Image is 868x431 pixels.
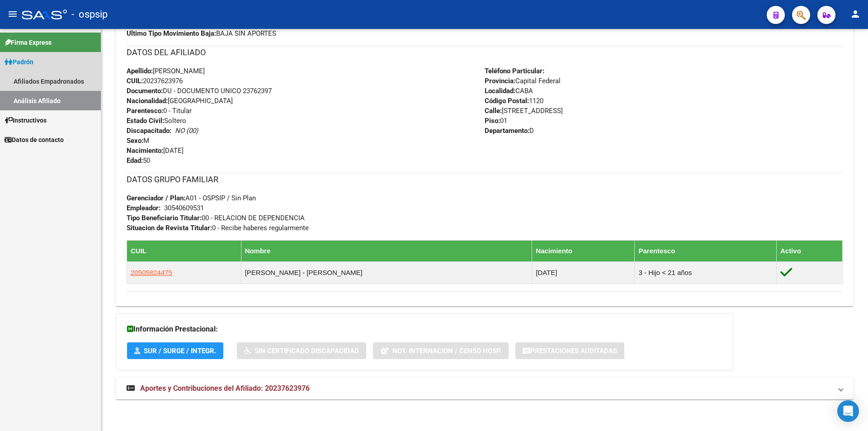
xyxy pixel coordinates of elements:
[127,194,185,202] strong: Gerenciador / Plan:
[127,323,722,336] h3: Información Prestacional:
[127,77,183,85] span: 20237623976
[127,214,305,222] span: 00 - RELACION DE DEPENDENCIA
[5,57,33,67] span: Padrón
[5,38,52,47] span: Firma Express
[71,5,108,24] span: - ospsip
[485,117,507,125] span: 01
[144,347,216,355] span: SUR / SURGE / INTEGR.
[127,87,163,95] strong: Documento:
[127,173,843,186] h3: DATOS GRUPO FAMILIAR
[127,67,205,75] span: [PERSON_NAME]
[127,97,168,105] strong: Nacionalidad:
[255,347,359,355] span: Sin Certificado Discapacidad
[175,127,198,135] i: NO (00)
[127,107,163,115] strong: Parentesco:
[127,147,163,155] strong: Nacimiento:
[127,204,160,212] strong: Empleador:
[127,29,276,38] span: BAJA SIN APORTES
[485,117,500,125] strong: Piso:
[485,127,529,135] strong: Departamento:
[373,342,509,359] button: Not. Internacion / Censo Hosp.
[127,97,233,105] span: [GEOGRAPHIC_DATA]
[485,107,563,115] span: [STREET_ADDRESS]
[237,342,366,359] button: Sin Certificado Discapacidad
[164,203,204,213] div: 30540609531
[850,9,861,19] mat-icon: person
[485,107,502,115] strong: Calle:
[127,214,202,222] strong: Tipo Beneficiario Titular:
[127,77,143,85] strong: CUIL:
[241,261,532,284] td: [PERSON_NAME] - [PERSON_NAME]
[127,342,223,359] button: SUR / SURGE / INTEGR.
[635,261,777,284] td: 3 - Hijo < 21 años
[127,107,192,115] span: 0 - Titular
[532,240,635,261] th: Nacimiento
[485,77,515,85] strong: Provincia:
[127,127,171,135] strong: Discapacitado:
[127,194,256,202] span: A01 - OSPSIP / Sin Plan
[485,77,561,85] span: Capital Federal
[837,400,859,422] div: Open Intercom Messenger
[530,347,617,355] span: Prestaciones Auditadas
[485,127,534,135] span: D
[127,156,143,165] strong: Edad:
[127,137,143,145] strong: Sexo:
[127,117,186,125] span: Soltero
[485,97,543,105] span: 1120
[635,240,777,261] th: Parentesco
[116,378,854,399] mat-expansion-panel-header: Aportes y Contribuciones del Afiliado: 20237623976
[777,240,843,261] th: Activo
[485,87,515,95] strong: Localidad:
[127,137,149,145] span: M
[127,29,216,38] strong: Ultimo Tipo Movimiento Baja:
[532,261,635,284] td: [DATE]
[392,347,501,355] span: Not. Internacion / Censo Hosp.
[515,342,624,359] button: Prestaciones Auditadas
[140,384,310,393] span: Aportes y Contribuciones del Afiliado: 20237623976
[127,147,184,155] span: [DATE]
[127,46,843,59] h3: DATOS DEL AFILIADO
[485,97,529,105] strong: Código Postal:
[127,87,272,95] span: DU - DOCUMENTO UNICO 23762397
[127,224,212,232] strong: Situacion de Revista Titular:
[241,240,532,261] th: Nombre
[5,115,47,125] span: Instructivos
[485,67,544,75] strong: Teléfono Particular:
[131,269,172,276] span: 20505824475
[127,117,164,125] strong: Estado Civil:
[7,9,18,19] mat-icon: menu
[127,67,153,75] strong: Apellido:
[127,240,241,261] th: CUIL
[127,224,309,232] span: 0 - Recibe haberes regularmente
[485,87,533,95] span: CABA
[5,135,64,145] span: Datos de contacto
[127,156,150,165] span: 50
